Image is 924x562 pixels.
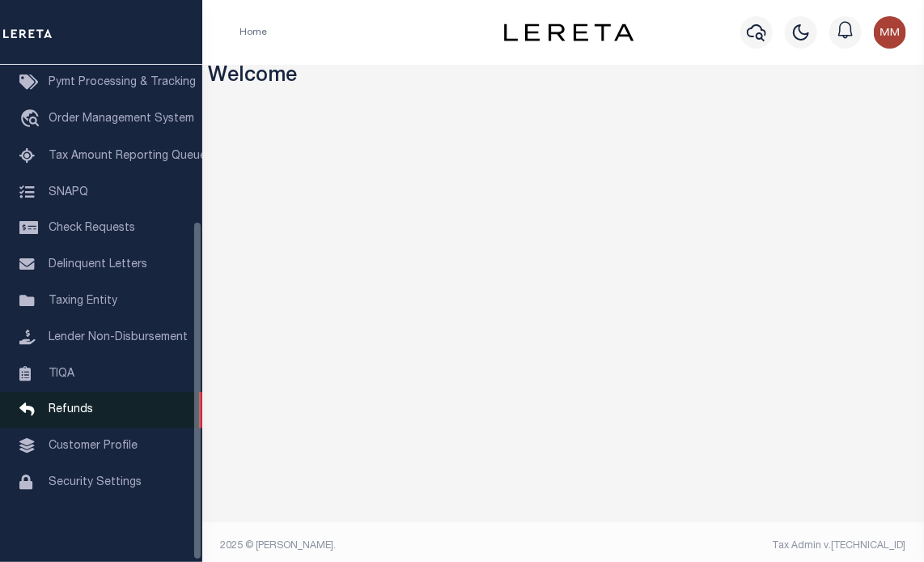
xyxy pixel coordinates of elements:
[49,441,138,452] span: Customer Profile
[575,539,906,553] div: Tax Admin v.[TECHNICAL_ID]
[49,477,142,488] span: Security Settings
[49,113,194,125] span: Order Management System
[209,539,564,553] div: 2025 © [PERSON_NAME].
[49,259,147,270] span: Delinquent Letters
[49,151,206,162] span: Tax Amount Reporting Queue
[49,186,88,198] span: SNAPQ
[49,404,93,415] span: Refunds
[874,16,906,49] img: svg+xml;base64,PHN2ZyB4bWxucz0iaHR0cDovL3d3dy53My5vcmcvMjAwMC9zdmciIHBvaW50ZXItZXZlbnRzPSJub25lIi...
[19,109,45,130] i: travel_explore
[49,296,117,307] span: Taxing Entity
[49,77,196,88] span: Pymt Processing & Tracking
[209,65,918,89] h3: Welcome
[504,23,634,41] img: logo-dark.svg
[49,332,188,343] span: Lender Non-Disbursement
[49,368,74,379] span: TIQA
[49,223,135,234] span: Check Requests
[239,25,267,40] li: Home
